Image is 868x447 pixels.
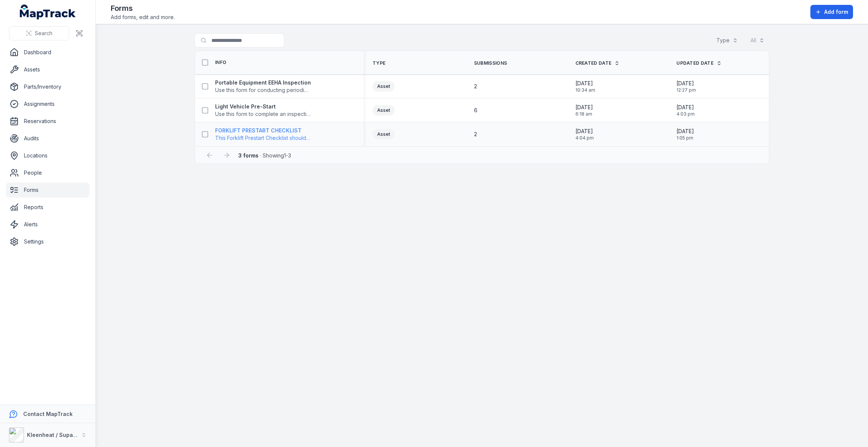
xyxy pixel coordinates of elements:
span: Info [215,59,226,65]
button: Search [9,26,69,40]
a: Reservations [6,114,89,129]
time: 29/10/2024, 4:04:13 pm [575,128,594,141]
button: Add form [810,5,853,19]
a: Created Date [575,60,620,66]
time: 30/10/2024, 6:18:25 am [575,104,593,117]
span: Created Date [575,60,612,66]
a: Parts/Inventory [6,79,89,94]
button: All [746,33,769,48]
span: [DATE] [575,128,594,135]
strong: Kleenheat / Supagas [27,432,83,438]
span: 12:27 pm [676,87,696,93]
strong: 3 forms [238,152,259,159]
strong: Contact MapTrack [23,411,73,417]
button: Type [712,33,743,48]
a: MapTrack [20,4,76,19]
a: People [6,165,89,180]
a: Settings [6,234,89,249]
span: Add forms, edit and more. [111,13,175,21]
a: Dashboard [6,45,89,60]
span: 2 [474,131,477,138]
span: 1:05 pm [676,135,694,141]
strong: Portable Equipment EEHA Inspection [215,79,311,86]
a: Portable Equipment EEHA InspectionUse this form for conducting periodic inspections of portable e... [215,79,311,94]
strong: FORKLIFT PRESTART CHECKLIST [215,127,311,134]
span: · Showing 1 - 3 [238,152,291,159]
a: Assets [6,62,89,77]
time: 31/03/2025, 10:34:18 am [575,80,595,93]
span: 4:03 pm [676,111,695,117]
a: Locations [6,148,89,163]
a: Light Vehicle Pre-StartUse this form to complete an inspection of light vehicles before use [215,103,311,118]
a: Reports [6,200,89,215]
a: Updated Date [676,60,722,66]
div: Asset [373,129,395,140]
a: Forms [6,183,89,198]
span: [DATE] [676,104,695,111]
div: Asset [373,105,395,116]
span: Use this form to complete an inspection of light vehicles before use [215,110,311,118]
span: [DATE] [676,128,694,135]
span: Use this form for conducting periodic inspections of portable electrical equipment used in hazard... [215,86,311,94]
time: 31/03/2025, 12:27:18 pm [676,80,696,93]
span: Type [373,60,385,66]
span: Updated Date [676,60,713,66]
span: Add form [824,8,848,16]
div: Asset [373,81,395,92]
strong: Light Vehicle Pre-Start [215,103,311,110]
a: Assignments [6,97,89,111]
span: Submissions [474,60,507,66]
span: [DATE] [575,80,595,87]
a: FORKLIFT PRESTART CHECKLISTThis Forklift Prestart Checklist should be completed every day before ... [215,127,311,142]
span: 2 [474,83,477,90]
a: Audits [6,131,89,146]
span: 4:04 pm [575,135,594,141]
time: 22/09/2025, 4:03:22 pm [676,104,695,117]
h2: Forms [111,3,175,13]
span: [DATE] [575,104,593,111]
span: 6:18 am [575,111,593,117]
span: 6 [474,107,477,114]
a: Alerts [6,217,89,232]
time: 04/04/2025, 1:05:06 pm [676,128,694,141]
span: 10:34 am [575,87,595,93]
span: This Forklift Prestart Checklist should be completed every day before starting forklift operations. [215,134,311,142]
span: [DATE] [676,80,696,87]
span: Search [35,30,52,37]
